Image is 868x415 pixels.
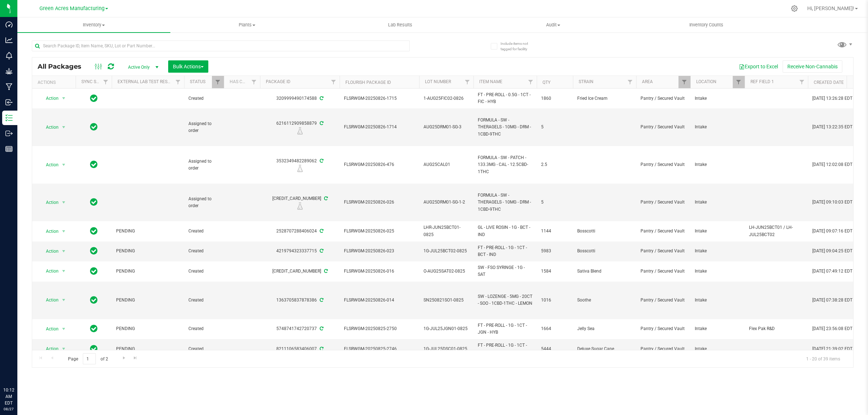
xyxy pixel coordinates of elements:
span: Inventory [17,22,170,28]
input: Search Package ID, Item Name, SKU, Lot or Part Number... [32,40,410,51]
span: PENDING [116,325,180,332]
span: Created [188,268,220,275]
span: Pantry / Secured Vault [641,325,686,332]
span: 1144 [541,228,569,235]
span: Action [39,160,59,170]
span: 1860 [541,95,569,102]
span: [DATE] 13:22:35 EDT [812,124,852,131]
inline-svg: Manufacturing [5,83,13,90]
a: Qty [542,80,550,85]
span: All Packages [38,63,89,70]
span: Intake [695,161,740,168]
span: In Sync [90,344,98,354]
span: Pantry / Secured Vault [641,161,686,168]
a: Filter [796,76,808,88]
span: [DATE] 07:49:12 EDT [812,268,852,275]
span: FLSRWGM-20250826-476 [344,161,415,168]
span: In Sync [90,246,98,256]
span: AUG25DRM01-SG-3 [424,124,469,131]
button: Receive Non-Cannabis [783,60,842,73]
span: Created [188,228,220,235]
span: Created [188,248,220,254]
span: Bosscotti [577,248,632,254]
span: select [59,295,68,305]
a: Package ID [266,79,290,84]
div: 3209999490174588 [259,95,341,102]
span: Intake [695,228,740,235]
span: In Sync [90,324,98,334]
span: Pantry / Secured Vault [641,346,686,352]
span: AUG25CAL01 [424,161,469,168]
p: 08/27 [3,406,14,412]
span: FLSRWGM-20250826-1715 [344,95,415,102]
span: Pantry / Secured Vault [641,268,686,275]
span: Action [39,226,59,236]
span: Pantry / Secured Vault [641,297,686,304]
a: Filter [525,76,537,88]
span: select [59,324,68,334]
span: PENDING [116,228,180,235]
a: Sync Status [81,79,109,84]
span: Action [39,344,59,354]
span: Include items not tagged for facility [501,41,537,52]
div: [CREDIT_CARD_NUMBER] [259,268,341,275]
a: Go to the last page [130,353,141,363]
a: Inventory [17,17,170,33]
span: Audit [477,22,629,28]
span: PENDING [116,268,180,275]
span: In Sync [90,266,98,276]
span: Intake [695,346,740,352]
span: FT - PRE-ROLL - 1G - 1CT - JGN - HYB [478,322,532,336]
span: SN250821SO1-0825 [424,297,469,304]
a: Location [696,79,716,84]
a: Item Name [479,79,502,84]
span: Bosscotti [577,228,632,235]
a: Filter [172,76,184,88]
span: 1 - 20 of 39 items [800,353,846,364]
span: Action [39,122,59,132]
span: PENDING [116,346,180,352]
inline-svg: Outbound [5,130,13,137]
span: [DATE] 12:02:08 EDT [812,161,852,168]
span: Sync from Compliance System [319,326,323,331]
span: select [59,226,68,236]
span: In Sync [90,159,98,170]
span: 1G-JUL25DSC01-0825 [424,346,469,352]
a: Flourish Package ID [345,80,391,85]
inline-svg: Monitoring [5,52,13,59]
span: 1G-JUL25JGN01-0825 [424,325,469,332]
span: In Sync [90,197,98,207]
div: [CREDIT_CARD_NUMBER] [259,195,341,209]
span: Sativa Blend [577,268,632,275]
span: [DATE] 09:04:25 EDT [812,248,852,254]
span: Lab Results [378,22,422,28]
span: FT - PRE-ROLL - 0.5G - 1CT - FIC - HYB [478,91,532,105]
a: Go to the next page [119,353,129,363]
span: 1-AUG25FIC02-0826 [424,95,469,102]
a: Filter [100,76,112,88]
span: Sync from Compliance System [319,158,323,163]
span: Deluxe Sugar Cane [577,346,632,352]
span: Action [39,246,59,256]
span: select [59,246,68,256]
span: Plants [171,22,323,28]
span: In Sync [90,93,98,103]
span: FLSRWGM-20250826-023 [344,248,415,254]
span: Sync from Compliance System [319,298,323,303]
span: Intake [695,248,740,254]
div: R&D Lab Sample [259,202,341,210]
span: select [59,160,68,170]
p: 10:12 AM EDT [3,387,14,406]
span: select [59,197,68,208]
span: FLSRWGM-20250826-025 [344,228,415,235]
span: Intake [695,325,740,332]
div: R&D Lab Sample [259,165,341,172]
span: select [59,122,68,132]
a: Area [642,79,653,84]
span: Intake [695,297,740,304]
a: Inventory Counts [630,17,783,33]
span: FORMULA - SW - THERAGELS - 10MG - DRM - 1CBD-9THC [478,192,532,213]
span: Action [39,295,59,305]
span: Intake [695,95,740,102]
span: 1G-JUL25BCT02-0825 [424,248,469,254]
